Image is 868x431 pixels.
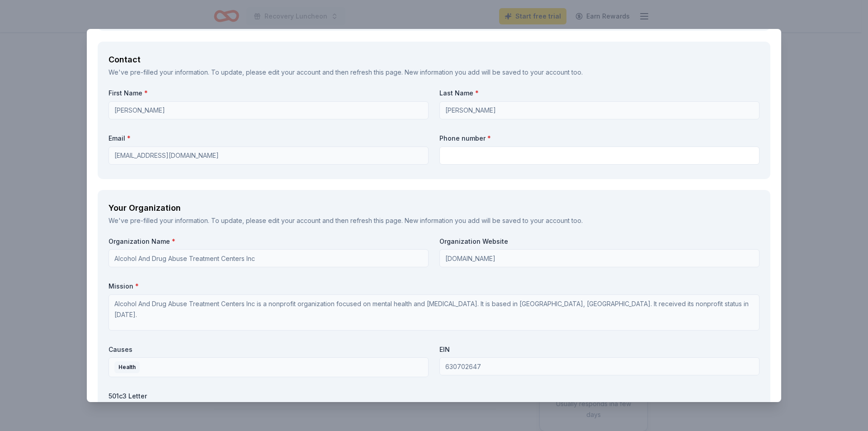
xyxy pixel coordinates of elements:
[108,392,759,401] label: 501c3 Letter
[108,237,429,246] label: Organization Name
[108,294,759,331] textarea: Alcohol And Drug Abuse Treatment Centers Inc is a nonprofit organization focused on mental health...
[108,89,429,98] label: First Name
[439,345,759,354] label: EIN
[108,52,759,67] div: Contact
[108,345,429,354] label: Causes
[268,217,321,224] a: edit your account
[268,68,321,76] a: edit your account
[108,357,429,377] button: Health
[108,134,429,143] label: Email
[108,67,759,78] div: We've pre-filled your information. To update, please and then refresh this page. New information ...
[114,361,140,373] div: Health
[439,134,759,143] label: Phone number
[439,237,759,246] label: Organization Website
[439,89,759,98] label: Last Name
[108,282,759,291] label: Mission
[108,215,759,226] div: We've pre-filled your information. To update, please and then refresh this page. New information ...
[108,201,759,215] div: Your Organization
